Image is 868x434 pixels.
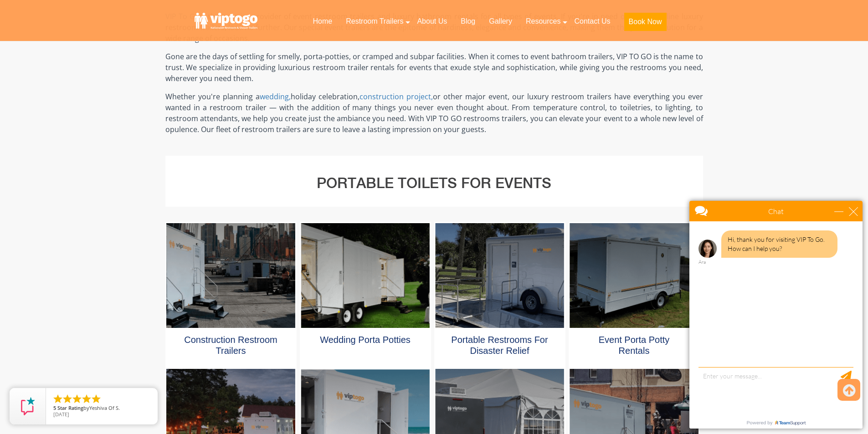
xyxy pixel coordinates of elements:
[451,335,548,356] a: Portable Restrooms for Disaster Relief
[19,397,37,415] img: Review Rating
[57,404,83,411] span: Star Rating
[81,393,92,404] li: 
[175,174,693,194] h2: Portable Toilets for Events
[684,195,868,434] iframe: Live Chat Box
[184,335,277,356] a: Construction Restroom Trailers
[62,393,73,404] li: 
[360,92,433,102] a: construction project,
[52,393,63,404] li: 
[306,11,339,31] a: Home
[89,404,120,411] span: Yeshiva Of S.
[599,335,670,356] a: Event porta potty rentals
[165,51,703,84] p: Gone are the days of settling for smelly, porta-potties, or cramped and subpar facilities. When i...
[165,91,703,135] p: Whether you're planning a holiday celebration, or other major event, our luxury restroom trailers...
[410,11,454,31] a: About Us
[320,335,411,345] a: Wedding porta potties
[624,13,667,31] button: Book Now
[53,405,150,412] span: by
[339,11,410,31] a: Restroom Trailers
[53,404,56,411] span: 5
[260,92,291,102] a: wedding,
[454,11,482,31] a: Blog
[72,393,82,404] li: 
[519,11,567,31] a: Resources
[482,11,519,31] a: Gallery
[567,11,617,31] a: Contact Us
[617,11,673,36] a: Book Now
[91,393,102,404] li: 
[53,411,69,418] span: [DATE]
